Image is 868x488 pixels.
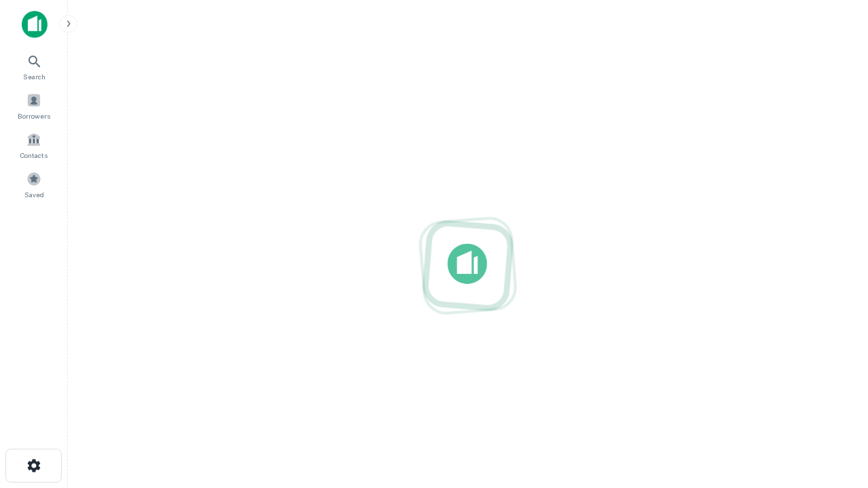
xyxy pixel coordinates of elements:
[18,110,50,121] span: Borrowers
[4,48,64,85] a: Search
[23,71,45,82] span: Search
[24,189,44,200] span: Saved
[4,87,64,124] a: Borrowers
[800,336,868,401] iframe: Chat Widget
[4,127,64,163] a: Contacts
[22,11,47,38] img: capitalize-icon.png
[20,150,47,161] span: Contacts
[4,166,64,203] a: Saved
